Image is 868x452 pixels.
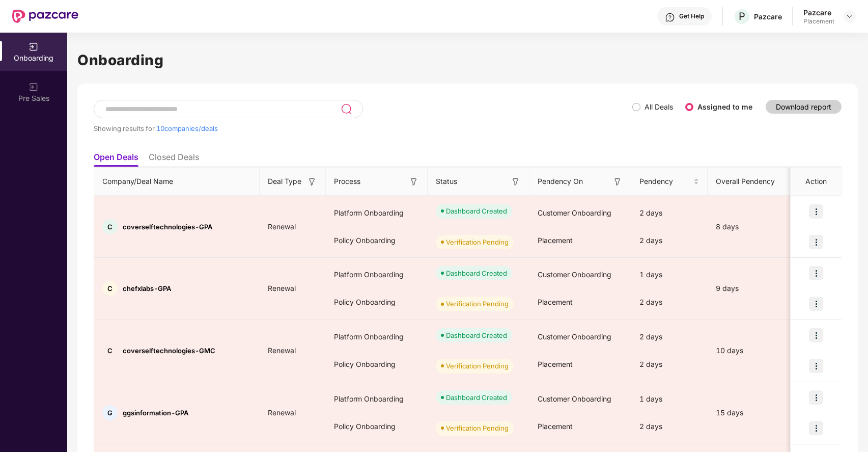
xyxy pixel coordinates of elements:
[631,323,708,351] div: 2 days
[307,177,317,187] img: svg+xml;base64,PHN2ZyB3aWR0aD0iMTYiIGhlaWdodD0iMTYiIHZpZXdCb3g9IjAgMCAxNiAxNiIgZmlsbD0ibm9uZSIgeG...
[538,360,573,368] span: Placement
[766,100,842,114] button: Download report
[631,199,708,227] div: 2 days
[102,405,118,420] div: G
[446,392,507,403] div: Dashboard Created
[409,177,419,187] img: svg+xml;base64,PHN2ZyB3aWR0aD0iMTYiIGhlaWdodD0iMTYiIHZpZXdCb3g9IjAgMCAxNiAxNiIgZmlsbD0ibm9uZSIgeG...
[708,283,794,294] div: 9 days
[631,413,708,440] div: 2 days
[446,299,509,309] div: Verification Pending
[645,102,673,111] label: All Deals
[326,227,428,254] div: Policy Onboarding
[341,103,352,115] img: svg+xml;base64,PHN2ZyB3aWR0aD0iMjQiIGhlaWdodD0iMjUiIHZpZXdCb3g9IjAgMCAyNCAyNSIgZmlsbD0ibm9uZSIgeG...
[639,176,691,187] span: Pendency
[156,124,218,132] span: 10 companies/deals
[446,206,507,216] div: Dashboard Created
[809,204,823,219] img: icon
[846,12,854,20] img: svg+xml;base64,PHN2ZyBpZD0iRHJvcGRvd24tMzJ4MzIiIHhtbG5zPSJodHRwOi8vd3d3LnczLm9yZy8yMDAwL3N2ZyIgd2...
[94,168,260,196] th: Company/Deal Name
[538,394,611,403] span: Customer Onboarding
[94,124,632,132] div: Showing results for
[538,270,611,279] span: Customer Onboarding
[326,261,428,288] div: Platform Onboarding
[149,152,199,167] li: Closed Deals
[809,328,823,342] img: icon
[708,345,794,356] div: 10 days
[538,298,573,306] span: Placement
[631,288,708,316] div: 2 days
[260,284,304,293] span: Renewal
[326,288,428,316] div: Policy Onboarding
[631,168,708,196] th: Pendency
[631,261,708,288] div: 1 days
[326,199,428,227] div: Platform Onboarding
[697,102,752,111] label: Assigned to me
[123,409,188,417] span: ggsinformation-GPA
[708,168,794,196] th: Overall Pendency
[538,422,573,431] span: Placement
[94,152,138,167] li: Open Deals
[679,12,704,20] div: Get Help
[260,408,304,417] span: Renewal
[102,343,118,358] div: C
[665,12,675,22] img: svg+xml;base64,PHN2ZyBpZD0iSGVscC0zMngzMiIgeG1sbnM9Imh0dHA6Ly93d3cudzMub3JnLzIwMDAvc3ZnIiB3aWR0aD...
[446,268,507,278] div: Dashboard Created
[809,235,823,249] img: icon
[446,330,507,340] div: Dashboard Created
[102,219,118,234] div: C
[803,8,834,17] div: Pazcare
[326,323,428,351] div: Platform Onboarding
[77,49,858,71] h1: Onboarding
[446,361,509,371] div: Verification Pending
[809,421,823,435] img: icon
[538,236,573,245] span: Placement
[29,82,39,92] img: svg+xml;base64,PHN2ZyB3aWR0aD0iMjAiIGhlaWdodD0iMjAiIHZpZXdCb3g9IjAgMCAyMCAyMCIgZmlsbD0ibm9uZSIgeG...
[739,10,745,22] span: P
[334,176,360,187] span: Process
[631,227,708,254] div: 2 days
[326,385,428,413] div: Platform Onboarding
[809,390,823,405] img: icon
[538,332,611,341] span: Customer Onboarding
[446,237,509,247] div: Verification Pending
[754,12,782,21] div: Pazcare
[631,351,708,378] div: 2 days
[538,176,583,187] span: Pendency On
[708,407,794,418] div: 15 days
[631,385,708,413] div: 1 days
[708,221,794,232] div: 8 days
[29,42,39,52] img: svg+xml;base64,PHN2ZyB3aWR0aD0iMjAiIGhlaWdodD0iMjAiIHZpZXdCb3g9IjAgMCAyMCAyMCIgZmlsbD0ibm9uZSIgeG...
[436,176,457,187] span: Status
[260,346,304,355] span: Renewal
[268,176,301,187] span: Deal Type
[123,347,215,355] span: coverselftechnologies-GMC
[123,223,212,231] span: coverselftechnologies-GPA
[803,17,834,25] div: Placement
[446,423,509,433] div: Verification Pending
[326,413,428,440] div: Policy Onboarding
[809,266,823,280] img: icon
[538,208,611,217] span: Customer Onboarding
[809,359,823,373] img: icon
[260,222,304,231] span: Renewal
[791,168,842,196] th: Action
[12,10,78,23] img: New Pazcare Logo
[326,351,428,378] div: Policy Onboarding
[102,281,118,296] div: C
[511,177,521,187] img: svg+xml;base64,PHN2ZyB3aWR0aD0iMTYiIGhlaWdodD0iMTYiIHZpZXdCb3g9IjAgMCAxNiAxNiIgZmlsbD0ibm9uZSIgeG...
[123,284,171,293] span: chefxlabs-GPA
[809,297,823,311] img: icon
[612,177,623,187] img: svg+xml;base64,PHN2ZyB3aWR0aD0iMTYiIGhlaWdodD0iMTYiIHZpZXdCb3g9IjAgMCAxNiAxNiIgZmlsbD0ibm9uZSIgeG...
